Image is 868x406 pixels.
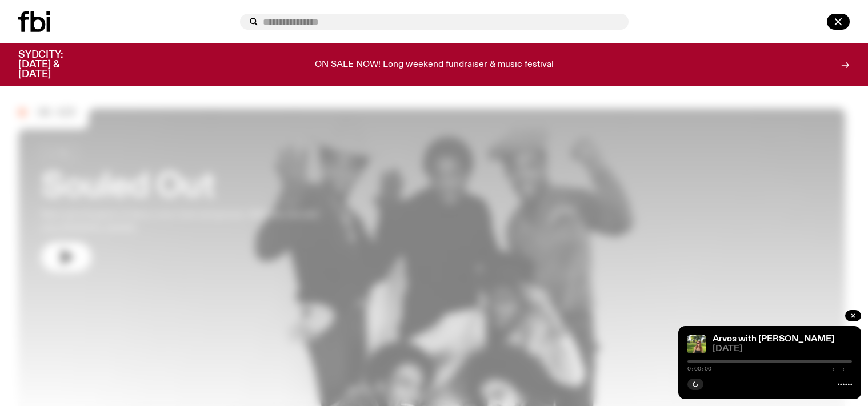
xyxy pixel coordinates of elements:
[828,366,852,372] span: -:--:--
[687,366,711,372] span: 0:00:00
[713,345,852,353] span: [DATE]
[18,50,91,79] h3: SYDCITY: [DATE] & [DATE]
[315,60,554,70] p: ON SALE NOW! Long weekend fundraiser & music festival
[713,335,834,344] a: Arvos with [PERSON_NAME]
[687,335,706,353] img: Lizzie Bowles is sitting in a bright green field of grass, with dark sunglasses and a black top. ...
